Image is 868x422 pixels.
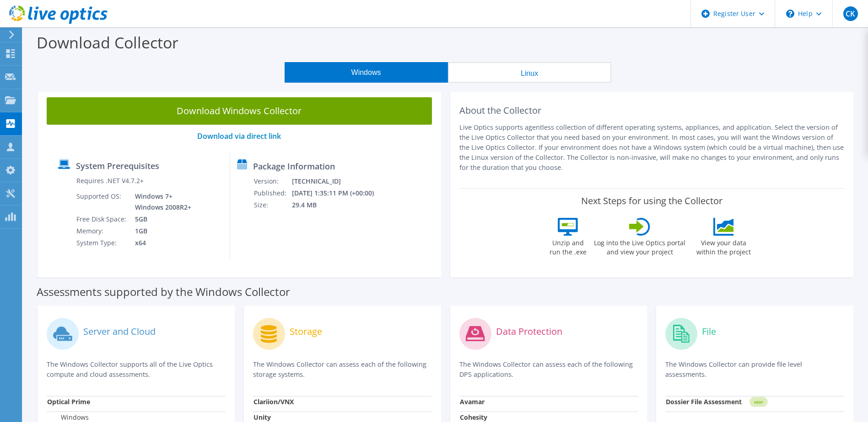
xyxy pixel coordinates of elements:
[754,400,763,405] tspan: NEW!
[702,327,716,336] label: File
[843,6,858,21] span: CK
[37,32,178,53] label: Download Collector
[47,97,432,125] a: Download Windows Collector
[547,236,589,257] label: Unzip and run the .exe
[291,175,386,187] td: [TECHNICAL_ID]
[253,359,432,380] p: The Windows Collector can assess each of the following storage systems.
[460,397,485,406] strong: Avamar
[459,359,638,380] p: The Windows Collector can assess each of the following DPS applications.
[83,327,156,336] label: Server and Cloud
[76,190,128,213] td: Supported OS:
[253,187,291,199] td: Published:
[291,199,386,211] td: 29.4 MB
[253,413,271,422] strong: Unity
[291,187,386,199] td: [DATE] 1:35:11 PM (+00:00)
[37,287,290,296] label: Assessments supported by the Windows Collector
[47,413,89,422] label: Windows
[666,397,742,406] strong: Dossier File Assessment
[285,62,448,83] button: Windows
[690,236,756,257] label: View your data within the project
[253,162,335,171] label: Package Information
[593,236,686,257] label: Log into the Live Optics portal and view your project
[448,62,611,83] button: Linux
[128,213,193,225] td: 5GB
[253,175,291,187] td: Version:
[665,359,844,380] p: The Windows Collector can provide file level assessments.
[76,237,128,249] td: System Type:
[128,190,193,213] td: Windows 7+ Windows 2008R2+
[47,359,226,380] p: The Windows Collector supports all of the Live Optics compute and cloud assessments.
[786,10,794,18] svg: \n
[459,105,845,116] h2: About the Collector
[581,195,722,206] label: Next Steps for using the Collector
[47,397,90,406] strong: Optical Prime
[197,131,281,141] a: Download via direct link
[76,161,159,170] label: System Prerequisites
[76,213,128,225] td: Free Disk Space:
[290,327,322,336] label: Storage
[76,176,144,185] label: Requires .NET V4.7.2+
[253,199,291,211] td: Size:
[128,237,193,249] td: x64
[76,225,128,237] td: Memory:
[128,225,193,237] td: 1GB
[460,413,487,422] strong: Cohesity
[253,397,294,406] strong: Clariion/VNX
[459,122,845,173] p: Live Optics supports agentless collection of different operating systems, appliances, and applica...
[496,327,562,336] label: Data Protection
